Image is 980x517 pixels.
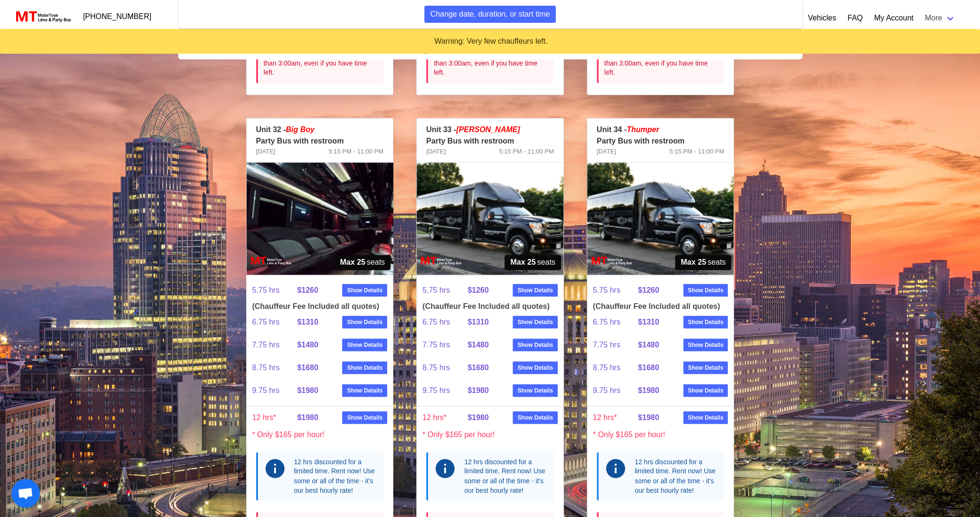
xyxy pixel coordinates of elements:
strong: $1260 [297,286,318,294]
div: Note: We do not provice service later than 3:00am, even if you have time left. [604,49,719,77]
span: seats [334,255,391,270]
strong: $1260 [638,286,659,294]
a: FAQ [847,12,863,24]
strong: $1680 [297,364,318,372]
img: 32%2002.jpg [247,163,393,275]
strong: Max 25 [340,257,365,268]
strong: Show Details [688,341,723,349]
strong: Show Details [347,318,382,326]
strong: Show Details [688,286,723,295]
a: [PHONE_NUMBER] [77,7,157,26]
strong: $1980 [467,386,489,394]
strong: Show Details [517,386,553,395]
a: My Account [874,12,913,24]
em: [PERSON_NAME] [456,125,520,134]
span: 5.75 hrs [252,279,297,302]
em: Big Boy [286,125,314,134]
strong: $1480 [467,341,489,349]
button: Change date, duration, or start time [424,6,556,23]
strong: Show Details [688,386,723,395]
strong: $1260 [467,286,489,294]
div: Warning: Very few chauffeurs left. [8,36,974,47]
div: Note: We do not provice service later than 3:00am, even if you have time left. [264,49,378,77]
strong: $1680 [467,364,489,372]
span: 8.75 hrs [422,356,467,379]
strong: $1310 [297,318,318,326]
strong: Show Details [347,386,382,395]
span: seats [675,255,732,270]
div: 12 hrs discounted for a limited time. Rent now! Use some or all of the time - it's our best hourl... [464,458,548,495]
span: 7.75 hrs [593,334,638,356]
strong: Show Details [347,286,382,295]
strong: $1310 [467,318,489,326]
strong: $1980 [467,413,489,421]
p: * Only $165 per hour! [247,429,393,440]
strong: $1980 [638,386,659,394]
span: 12 hrs* [252,406,297,429]
strong: $1480 [297,341,318,349]
strong: $1310 [638,318,659,326]
strong: Show Details [517,364,553,372]
span: 5.75 hrs [593,279,638,302]
span: 5:15 PM - 11:00 PM [499,147,554,156]
span: 6.75 hrs [252,311,297,334]
span: 5:15 PM - 11:00 PM [669,147,724,156]
strong: $1480 [638,341,659,349]
span: 5.75 hrs [422,279,467,302]
strong: Show Details [688,413,723,422]
h4: (Chauffeur Fee Included all quotes) [252,302,388,311]
strong: Show Details [347,341,382,349]
strong: Show Details [347,413,382,422]
img: MotorToys Logo [13,10,72,23]
strong: Show Details [347,364,382,372]
span: 6.75 hrs [593,311,638,334]
span: 8.75 hrs [252,356,297,379]
span: Change date, duration, or start time [430,9,550,20]
span: 9.75 hrs [593,379,638,402]
div: Note: We do not provice service later than 3:00am, even if you have time left. [434,49,548,77]
p: Party Bus with restroom [597,135,724,147]
strong: $1980 [638,413,659,421]
span: 12 hrs* [422,406,467,429]
a: Vehicles [808,12,836,24]
span: [DATE] [597,147,616,156]
strong: $1680 [638,364,659,372]
p: Unit 32 - [256,124,384,135]
p: Party Bus with restroom [256,135,384,147]
strong: Show Details [517,286,553,295]
p: Unit 33 - [426,124,554,135]
p: Unit 34 - [597,124,724,135]
span: 6.75 hrs [422,311,467,334]
img: 33%2001.jpg [417,163,563,275]
span: 5:15 PM - 11:00 PM [329,147,384,156]
strong: $1980 [297,413,318,421]
div: 12 hrs discounted for a limited time. Rent now! Use some or all of the time - it's our best hourl... [294,458,378,495]
img: 34%2001.jpg [587,163,734,275]
strong: Max 25 [681,257,706,268]
span: [DATE] [426,147,446,156]
h4: (Chauffeur Fee Included all quotes) [593,302,728,311]
strong: Show Details [517,413,553,422]
span: [DATE] [256,147,276,156]
div: Open chat [11,479,40,507]
span: 7.75 hrs [422,334,467,356]
h4: (Chauffeur Fee Included all quotes) [422,302,558,311]
span: 9.75 hrs [422,379,467,402]
p: * Only $165 per hour! [587,429,734,440]
span: 8.75 hrs [593,356,638,379]
strong: Show Details [688,364,723,372]
span: seats [504,255,561,270]
strong: Show Details [517,341,553,349]
div: 12 hrs discounted for a limited time. Rent now! Use some or all of the time - it's our best hourl... [635,458,719,495]
span: 12 hrs* [593,406,638,429]
p: Party Bus with restroom [426,135,554,147]
a: More [919,9,961,28]
strong: Show Details [517,318,553,326]
span: 7.75 hrs [252,334,297,356]
span: 9.75 hrs [252,379,297,402]
strong: Max 25 [510,257,535,268]
strong: $1980 [297,386,318,394]
p: * Only $165 per hour! [417,429,563,440]
em: Thumper [627,125,659,134]
strong: Show Details [688,318,723,326]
